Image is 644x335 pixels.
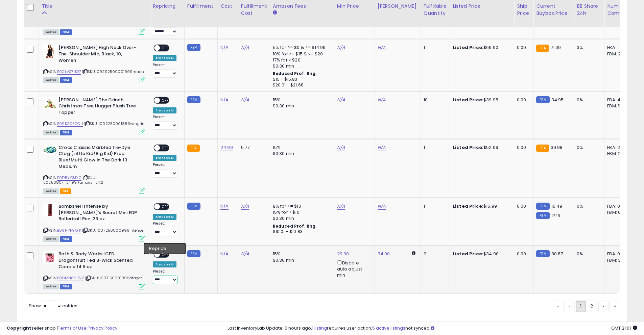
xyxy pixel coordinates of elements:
div: FBA: 4 [607,97,629,103]
div: $20.01 - $21.68 [273,82,329,88]
b: Bombshell Intense by [PERSON_NAME]'s Secret Mini EDP Rollerball Pen .23 oz [58,203,141,224]
img: 31AUzN6NDjL._SL40_.jpg [43,97,57,110]
a: N/A [220,44,229,51]
i: Calculated using Dynamic Max Price. [412,251,415,255]
div: Fulfillment [187,3,215,10]
span: OFF [160,252,171,257]
div: FBM: 15 [607,103,629,109]
div: 17% for > $20 [273,57,329,63]
b: Listed Price: [453,203,483,209]
span: | SKU: 1007250000999intense [82,228,144,233]
small: FBM [187,250,200,257]
span: All listings currently available for purchase on Amazon [43,130,59,135]
div: 0.00 [517,145,528,151]
div: $52.99 [453,145,509,151]
span: FBM [60,236,72,242]
small: Amazon Fees. [273,10,277,16]
b: Bath & Body Works ICED Dragonfruit Tea 3-Wick Scented Candle 14.5 oz [58,251,141,272]
span: › [603,303,604,310]
b: [PERSON_NAME] High Neck Over-The-Shoulder Mio, Black, 10, Women [58,45,141,65]
div: 2 [424,251,445,257]
small: FBM [187,203,200,210]
div: [PERSON_NAME] [378,3,418,10]
div: 8% for <= $10 [273,203,329,209]
b: Reduced Prof. Rng. [273,71,317,76]
div: 15% [273,145,329,151]
a: N/A [378,44,386,51]
span: Show: entries [29,303,77,309]
small: FBM [536,212,549,219]
div: Listed Price [453,3,511,10]
div: $0.30 min [273,103,329,109]
span: OFF [160,97,171,103]
span: All listings currently available for purchase on Amazon [43,284,59,289]
span: All listings currently available for purchase on Amazon [43,29,59,35]
div: Preset: [153,21,179,36]
div: 5% for >= $0 & <= $14.99 [273,45,329,51]
a: B09KGC5GCH [57,121,83,127]
a: 34.00 [378,251,390,257]
div: 0% [577,145,599,151]
small: FBM [536,96,549,103]
a: N/A [241,251,249,257]
span: 17.16 [551,212,560,219]
span: 71.09 [551,44,561,51]
small: FBM [536,250,549,257]
a: N/A [220,203,229,210]
span: 16.49 [551,203,563,209]
div: $39.95 [453,97,509,103]
a: N/A [378,144,386,151]
div: Repricing [153,3,182,10]
span: All listings currently available for purchase on Amazon [43,77,59,83]
div: ASIN: [43,97,145,134]
div: Amazon Fees [273,3,331,10]
a: 1 listing [312,325,327,331]
a: B0CLVS7HQ7 [57,69,81,75]
div: FBM: 2 [607,151,629,157]
div: ASIN: [43,45,145,82]
b: Listed Price: [453,251,483,257]
div: 15% for > $10 [273,209,329,215]
span: FBM [60,130,72,135]
span: All listings currently available for purchase on Amazon [43,236,59,242]
div: 5.77 [241,145,265,151]
a: 29.90 [337,251,349,257]
div: Preset: [153,221,179,236]
div: BB Share 24h. [577,3,601,17]
div: $0.30 min [273,151,329,157]
a: B0D5YY3JYC [57,175,81,181]
img: 41yLCcS+vKL._SL40_.jpg [43,251,57,264]
small: FBM [187,96,200,103]
a: N/A [241,97,249,103]
span: | SKU: 09292500001999maxxx [82,69,144,74]
div: $34.90 [453,251,509,257]
div: Amazon AI [153,155,176,161]
div: Last InventoryLab Update: 6 hours ago, requires user action, not synced. [228,325,637,332]
span: FBM [60,77,72,83]
a: N/A [337,44,345,51]
span: OFF [160,45,171,51]
a: B09NYF9XFK [57,228,81,233]
img: 41N3wmcvohL._SL40_.jpg [43,45,57,58]
div: Preset: [153,162,179,178]
span: All listings currently available for purchase on Amazon [43,188,59,194]
small: FBA [187,145,200,152]
div: Preset: [153,63,179,78]
a: 24.99 [220,144,233,151]
span: FBM [60,284,72,289]
a: 2 [586,301,597,312]
b: [PERSON_NAME] The Grinch Christmas Tree Hugger Plush Tree Topper [58,97,141,118]
div: Min Price [337,3,372,10]
a: N/A [241,44,249,51]
div: 15% [273,251,329,257]
div: $16.99 [453,203,509,209]
div: $0.30 min [273,257,329,263]
div: Title [42,3,147,10]
span: OFF [160,145,171,151]
div: ASIN: [43,145,145,193]
div: 0% [577,203,599,209]
div: $69.90 [453,45,509,51]
span: 34.95 [551,97,564,103]
img: 31Z9cY72YnL._SL40_.jpg [43,203,57,217]
a: N/A [337,144,345,151]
